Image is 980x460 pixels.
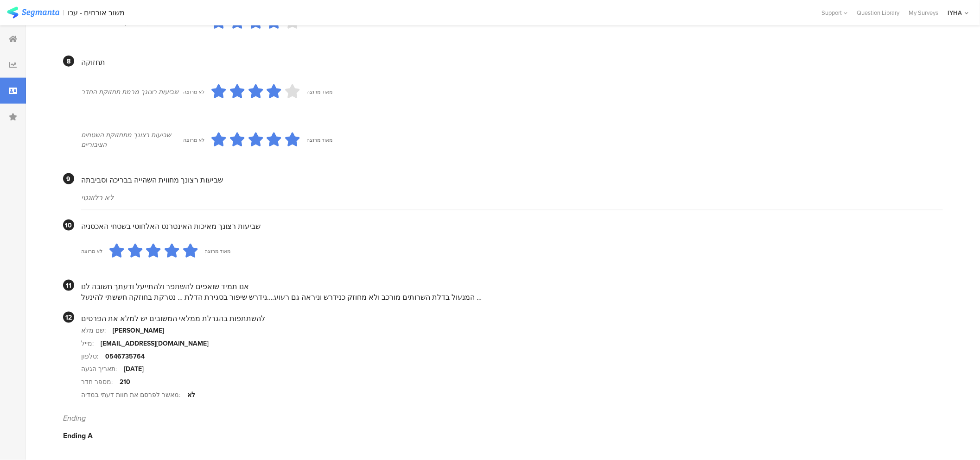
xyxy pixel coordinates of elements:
[63,7,64,18] div: |
[187,391,195,400] div: לא
[81,192,943,203] div: לא רלוונטי
[63,312,74,323] div: 12
[7,7,59,19] img: segmanta logo
[81,313,943,324] div: להשתתפות בהגרלת ממלאי המשובים יש למלא את הפרטים
[81,352,105,361] div: טלפון:
[81,130,183,150] div: שביעות רצונך מתחזוקת השטחים הציבוריים
[81,378,120,387] div: מספר חדר:
[63,413,943,424] div: Ending
[81,365,124,374] div: תאריך הגעה:
[948,8,962,17] div: IYHA
[81,281,943,292] div: אנו תמיד שואפים להשתפר ולהתייעל ודעתך חשובה לנו
[120,378,130,387] div: 210
[63,173,74,184] div: 9
[63,431,943,441] div: Ending A
[105,352,145,361] div: 0546735764
[81,87,183,97] div: שביעות רצונך מרמת תחזוקת החדר
[63,56,74,67] div: 8
[204,247,230,255] div: מאוד מרוצה
[81,221,943,232] div: שביעות רצונך מאיכות האינטרנט האלחוטי בשטחי האכסניה
[124,365,144,374] div: [DATE]
[306,136,332,144] div: מאוד מרוצה
[63,220,74,231] div: 10
[306,88,332,95] div: מאוד מרוצה
[81,292,943,302] div: המנעול בדלת השרותים מורכב ולא מחוזק כנידרש וניראה גם רעוע….נידרש שיפור בסגירת הדלת … נטרקת בחוזקה...
[101,339,209,348] div: [EMAIL_ADDRESS][DOMAIN_NAME]
[81,57,943,68] div: תחזוקה
[63,280,74,291] div: 11
[81,247,102,255] div: לא מרוצה
[81,339,101,348] div: מייל:
[113,326,164,335] div: [PERSON_NAME]
[904,8,943,17] a: My Surveys
[68,8,125,17] div: משוב אורחים - עכו
[183,88,204,95] div: לא מרוצה
[821,6,847,20] div: Support
[183,136,204,144] div: לא מרוצה
[81,326,113,335] div: שם מלא:
[81,391,187,400] div: מאשר לפרסם את חוות דעתי במדיה:
[81,175,943,185] div: שביעות רצונך מחווית השהייה בבריכה וסביבתה
[852,8,904,17] a: Question Library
